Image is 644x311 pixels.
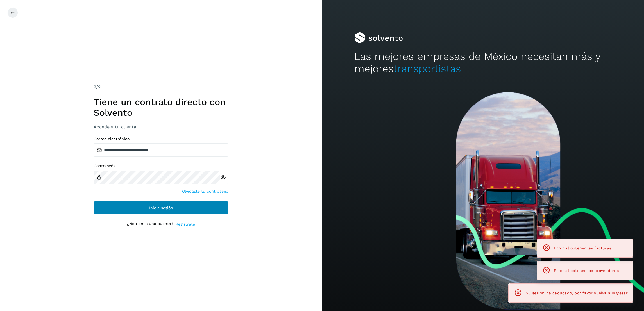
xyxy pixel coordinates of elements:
h3: Accede a tu cuenta [94,124,228,130]
label: Correo electrónico [94,137,228,141]
a: Regístrate [176,221,195,227]
span: Error al obtener las facturas [554,246,611,250]
button: Inicia sesión [94,201,228,215]
span: Inicia sesión [149,206,173,210]
div: /2 [94,84,228,90]
span: Su sesión ha caducado, por favor vuelva a ingresar. [526,291,629,295]
h2: Las mejores empresas de México necesitan más y mejores [354,50,612,75]
span: Error al obtener los proveedores [554,268,619,273]
span: transportistas [394,63,461,75]
label: Contraseña [94,164,228,168]
span: 2 [94,84,96,90]
p: ¿No tienes una cuenta? [127,221,173,227]
h1: Tiene un contrato directo con Solvento [94,97,228,118]
a: Olvidaste tu contraseña [182,189,228,194]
